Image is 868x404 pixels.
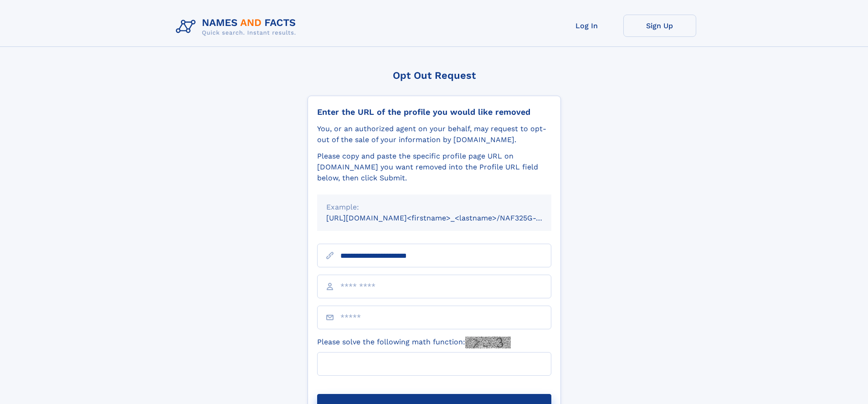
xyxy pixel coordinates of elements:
div: Opt Out Request [308,70,561,81]
a: Sign Up [623,15,696,37]
div: Please copy and paste the specific profile page URL on [DOMAIN_NAME] you want removed into the Pr... [317,151,551,184]
label: Please solve the following math function: [317,337,511,348]
div: Enter the URL of the profile you would like removed [317,107,551,117]
div: Example: [326,202,542,213]
small: [URL][DOMAIN_NAME]<firstname>_<lastname>/NAF325G-xxxxxxxx [326,214,569,222]
a: Log In [550,15,623,37]
div: You, or an authorized agent on your behalf, may request to opt-out of the sale of your informatio... [317,123,551,145]
img: Logo Names and Facts [172,15,303,39]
